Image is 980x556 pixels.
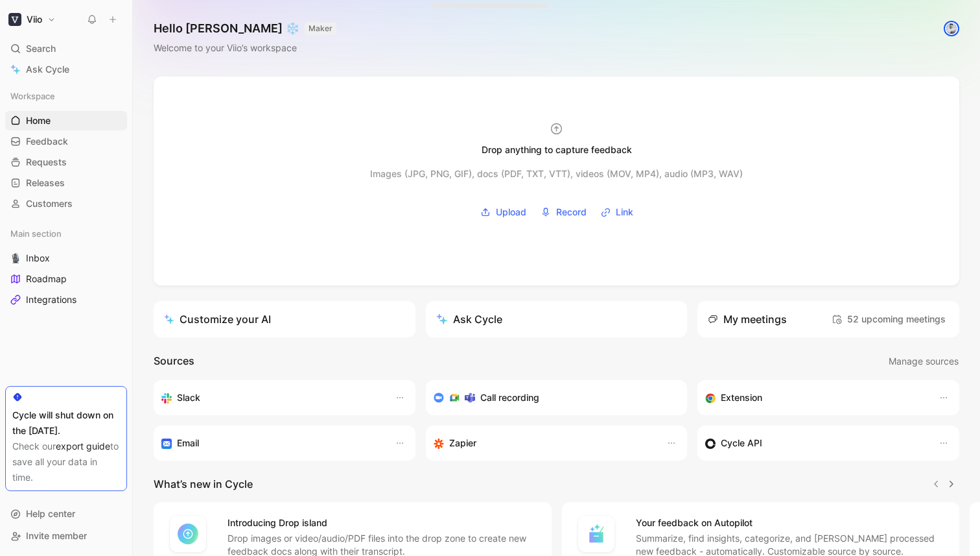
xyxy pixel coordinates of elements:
[26,135,68,148] span: Feedback
[177,435,199,451] h3: Email
[449,435,476,451] h3: Zapier
[8,250,23,266] button: 🎙️
[26,508,75,519] span: Help center
[26,197,73,210] span: Customers
[616,204,633,220] span: Link
[10,90,55,103] span: Workspace
[26,176,65,189] span: Releases
[370,166,743,182] div: Images (JPG, PNG, GIF), docs (PDF, TXT, VTT), videos (MOV, MP4), audio (MP3, WAV)
[5,269,127,289] a: Roadmap
[27,14,42,25] h1: Viio
[10,253,21,263] img: 🎙️
[426,301,688,337] button: Ask Cycle
[227,515,536,531] h4: Introducing Drop island
[5,248,127,268] a: 🎙️Inbox
[56,441,110,452] a: export guide
[476,202,531,222] button: Upload
[5,60,127,79] a: Ask Cycle
[888,353,959,370] button: Manage sources
[5,111,127,130] a: Home
[705,435,926,451] div: Sync customers & send feedback from custom sources. Get inspired by our favorite use case
[5,194,127,213] a: Customers
[705,390,926,405] div: Capture feedback from anywhere on the web
[945,22,958,35] img: avatar
[26,530,87,541] span: Invite member
[12,407,120,439] div: Cycle will shut down on the [DATE].
[721,435,762,451] h3: Cycle API
[26,272,67,285] span: Roadmap
[636,515,944,531] h4: Your feedback on Autopilot
[305,22,336,35] button: MAKER
[5,10,59,29] button: ViioViio
[154,21,336,36] h1: Hello [PERSON_NAME] ❄️
[596,202,638,222] button: Link
[5,224,127,243] div: Main section
[708,311,787,327] div: My meetings
[5,132,127,151] a: Feedback
[154,301,415,337] a: Customize your AI
[164,311,271,327] div: Customize your AI
[161,435,382,451] div: Forward emails to your feedback inbox
[5,39,127,58] div: Search
[161,390,382,405] div: Sync your customers, send feedback and get updates in Slack
[12,439,120,485] div: Check our to save all your data in time.
[26,156,67,169] span: Requests
[536,202,591,222] button: Record
[177,390,200,405] h3: Slack
[434,435,654,451] div: Capture feedback from thousands of sources with Zapier (survey results, recordings, sheets, etc).
[10,227,62,240] span: Main section
[436,311,502,327] div: Ask Cycle
[889,354,959,369] span: Manage sources
[5,290,127,309] a: Integrations
[5,173,127,193] a: Releases
[828,309,949,330] button: 52 upcoming meetings
[721,390,762,405] h3: Extension
[5,86,127,106] div: Workspace
[5,224,127,309] div: Main section🎙️InboxRoadmapIntegrations
[434,390,670,405] div: Record & transcribe meetings from Zoom, Meet & Teams.
[5,526,127,546] div: Invite member
[154,353,194,370] h2: Sources
[482,142,632,158] div: Drop anything to capture feedback
[26,252,50,265] span: Inbox
[480,390,539,405] h3: Call recording
[5,504,127,524] div: Help center
[832,311,946,327] span: 52 upcoming meetings
[154,476,253,492] h2: What’s new in Cycle
[154,40,336,56] div: Welcome to your Viio’s workspace
[8,13,21,26] img: Viio
[5,152,127,172] a: Requests
[26,41,56,56] span: Search
[26,62,69,77] span: Ask Cycle
[496,204,526,220] span: Upload
[26,114,51,127] span: Home
[556,204,587,220] span: Record
[26,293,76,306] span: Integrations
